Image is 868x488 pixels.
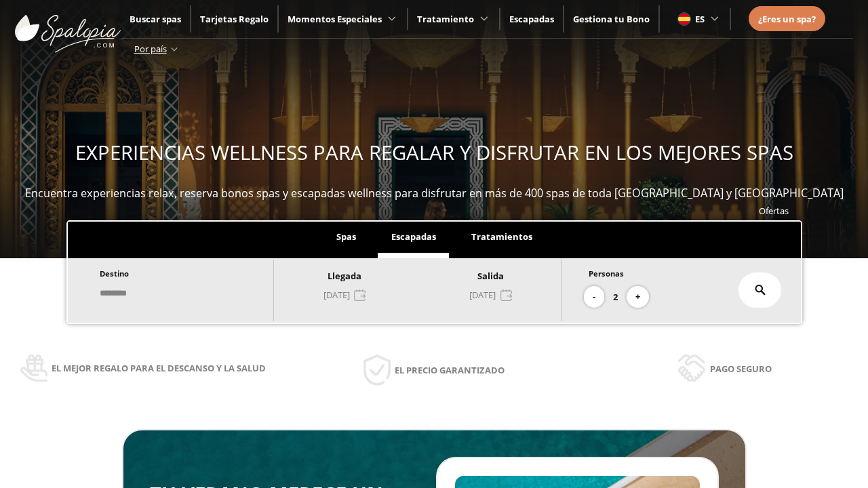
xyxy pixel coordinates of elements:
span: 2 [613,289,618,304]
span: Personas [589,268,624,279]
img: ImgLogoSpalopia.BvClDcEz.svg [15,1,121,53]
a: Gestiona tu Bono [573,13,650,25]
span: ¿Eres un spa? [758,13,816,25]
span: Por país [134,43,167,55]
button: + [627,286,649,308]
a: Ofertas [759,205,789,217]
button: - [584,286,604,308]
a: Escapadas [509,13,554,25]
span: EXPERIENCIAS WELLNESS PARA REGALAR Y DISFRUTAR EN LOS MEJORES SPAS [75,139,793,166]
span: Pago seguro [710,361,772,376]
span: El precio garantizado [395,363,505,378]
span: Spas [336,230,356,243]
a: ¿Eres un spa? [758,12,816,26]
span: Destino [100,268,129,279]
span: Tratamientos [471,230,532,243]
span: Encuentra experiencias relax, reserva bonos spas y escapadas wellness para disfrutar en más de 40... [25,186,844,201]
span: Escapadas [391,230,436,243]
span: El mejor regalo para el descanso y la salud [52,361,266,375]
a: Tarjetas Regalo [200,13,269,25]
a: Buscar spas [130,13,181,25]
